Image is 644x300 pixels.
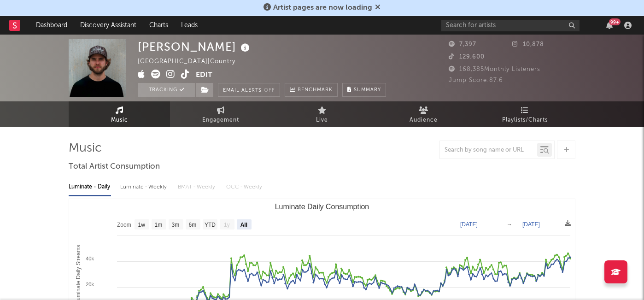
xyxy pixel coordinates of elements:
[218,83,280,97] button: Email AlertsOff
[86,282,94,287] text: 20k
[512,41,544,47] span: 10,878
[507,221,512,228] text: →
[69,161,160,172] span: Total Artist Consumption
[240,222,247,228] text: All
[120,179,169,195] div: Luminate - Weekly
[264,88,275,93] em: Off
[170,101,271,127] a: Engagement
[342,83,386,97] button: Summary
[522,221,540,228] text: [DATE]
[74,16,143,35] a: Discovery Assistant
[449,66,540,72] span: 168,385 Monthly Listeners
[175,16,204,35] a: Leads
[117,222,131,228] text: Zoom
[449,41,476,47] span: 7,397
[502,115,548,126] span: Playlists/Charts
[606,22,613,29] button: 99+
[449,54,485,60] span: 129,600
[69,179,111,195] div: Luminate - Daily
[69,101,170,127] a: Music
[609,18,621,25] div: 99 +
[298,85,333,96] span: Benchmark
[375,4,381,12] span: Dismiss
[138,222,146,228] text: 1w
[449,77,503,83] span: Jump Score: 87.6
[373,101,474,127] a: Audience
[271,101,373,127] a: Live
[316,115,328,126] span: Live
[86,256,94,261] text: 40k
[410,115,438,126] span: Audience
[111,115,128,126] span: Music
[172,222,180,228] text: 3m
[196,70,212,81] button: Edit
[143,16,175,35] a: Charts
[202,115,239,126] span: Engagement
[138,39,252,54] div: [PERSON_NAME]
[441,20,580,31] input: Search for artists
[155,222,163,228] text: 1m
[440,147,537,154] input: Search by song name or URL
[224,222,230,228] text: 1y
[138,83,195,97] button: Tracking
[138,56,246,67] div: [GEOGRAPHIC_DATA] | Country
[354,88,381,93] span: Summary
[273,4,372,12] span: Artist pages are now loading
[474,101,575,127] a: Playlists/Charts
[285,83,338,97] a: Benchmark
[460,221,478,228] text: [DATE]
[29,16,74,35] a: Dashboard
[275,203,369,211] text: Luminate Daily Consumption
[205,222,216,228] text: YTD
[189,222,197,228] text: 6m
